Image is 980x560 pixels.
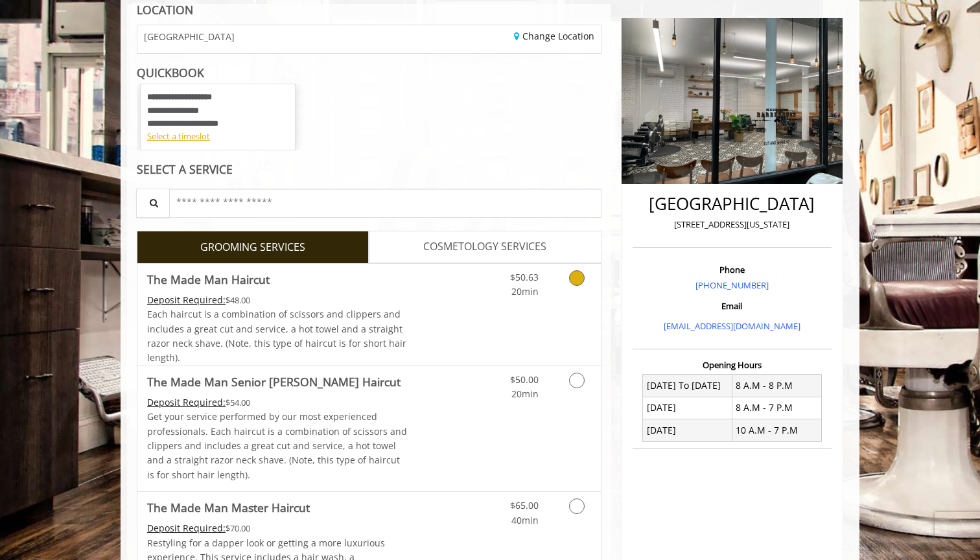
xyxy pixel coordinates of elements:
[633,360,832,369] h3: Opening Hours
[636,194,828,213] h2: [GEOGRAPHIC_DATA]
[695,279,769,291] a: [PHONE_NUMBER]
[147,270,270,288] b: The Made Man Haircut
[514,30,594,42] a: Change Location
[147,410,408,482] p: Get your service performed by our most experienced professionals. Each haircut is a combination o...
[643,375,732,397] td: [DATE] To [DATE]
[147,294,226,306] span: This service needs some Advance to be paid before we block your appointment
[511,514,539,526] span: 40min
[147,130,288,143] div: Select a timeslot
[732,419,821,441] td: 10 A.M - 7 P.M
[636,218,828,231] p: [STREET_ADDRESS][US_STATE]
[643,397,732,419] td: [DATE]
[147,373,401,391] b: The Made Man Senior [PERSON_NAME] Haircut
[643,419,732,441] td: [DATE]
[147,521,408,535] div: $70.00
[510,271,539,283] span: $50.63
[510,373,539,386] span: $50.00
[732,375,821,397] td: 8 A.M - 8 P.M
[147,498,310,517] b: The Made Man Master Haircut
[200,239,305,256] span: GROOMING SERVICES
[147,308,406,364] span: Each haircut is a combination of scissors and clippers and includes a great cut and service, a ho...
[137,2,193,17] b: LOCATION
[136,189,170,218] button: Service Search
[423,239,546,255] span: COSMETOLOGY SERVICES
[636,265,828,274] h3: Phone
[510,499,539,511] span: $65.00
[137,65,204,80] b: QUICKBOOK
[511,388,539,400] span: 20min
[147,522,226,534] span: This service needs some Advance to be paid before we block your appointment
[147,395,408,410] div: $54.00
[636,301,828,310] h3: Email
[137,163,601,176] div: SELECT A SERVICE
[732,397,821,419] td: 8 A.M - 7 P.M
[511,285,539,297] span: 20min
[147,293,408,307] div: $48.00
[147,396,226,408] span: This service needs some Advance to be paid before we block your appointment
[664,320,800,332] a: [EMAIL_ADDRESS][DOMAIN_NAME]
[144,32,235,41] span: [GEOGRAPHIC_DATA]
